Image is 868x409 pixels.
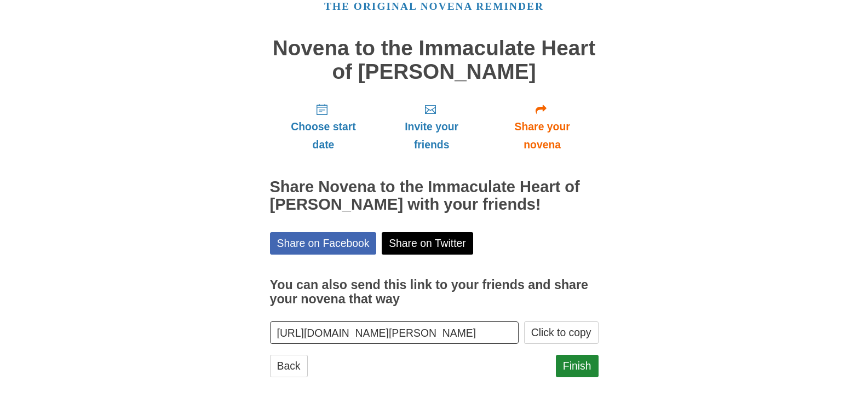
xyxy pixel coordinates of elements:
button: Click to copy [524,321,599,344]
a: Back [270,355,308,377]
a: Share your novena [486,94,599,159]
a: Share on Facebook [270,232,377,255]
span: Share your novena [497,118,588,154]
span: Choose start date [281,118,366,154]
h1: Novena to the Immaculate Heart of [PERSON_NAME] [270,37,599,83]
a: Share on Twitter [382,232,473,255]
a: Invite your friends [377,94,486,159]
h2: Share Novena to the Immaculate Heart of [PERSON_NAME] with your friends! [270,178,599,214]
a: Choose start date [270,94,377,159]
span: Invite your friends [388,118,475,154]
h3: You can also send this link to your friends and share your novena that way [270,278,599,306]
a: The original novena reminder [324,1,544,12]
a: Finish [556,355,599,377]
